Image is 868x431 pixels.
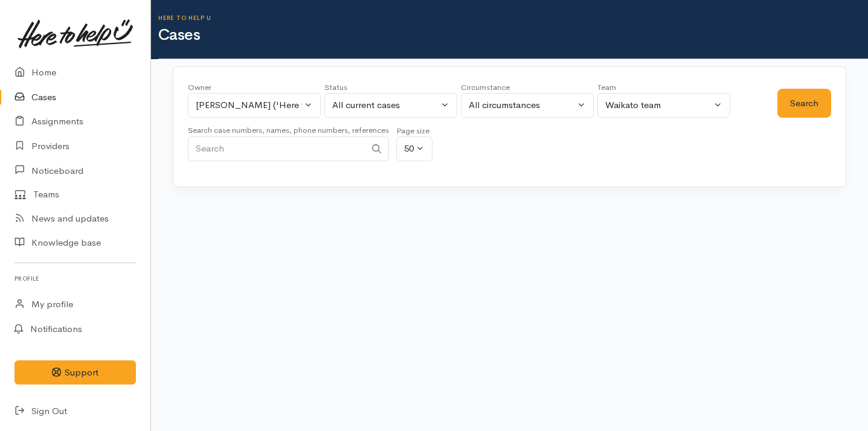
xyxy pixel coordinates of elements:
div: 50 [404,142,414,156]
h6: Profile [14,270,136,287]
button: Priyanka Duggal ('Here to help u') [188,93,321,118]
div: All circumstances [469,98,575,112]
button: Waikato team [597,93,730,118]
button: 50 [396,136,432,161]
div: Page size [396,125,432,137]
div: [PERSON_NAME] ('Here to help u') [196,98,302,112]
div: Circumstance [461,81,594,94]
div: Owner [188,81,321,94]
div: Team [597,81,730,94]
button: All current cases [324,93,457,118]
div: All current cases [332,98,439,112]
h1: Cases [158,27,868,44]
button: Search [777,89,831,118]
small: Search case numbers, names, phone numbers, references [188,125,389,135]
input: Search [188,136,365,161]
button: Support [14,360,136,385]
button: All circumstances [461,93,594,118]
div: Waikato team [605,98,712,112]
h6: Here to help u [158,14,868,21]
div: Status [324,81,457,94]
